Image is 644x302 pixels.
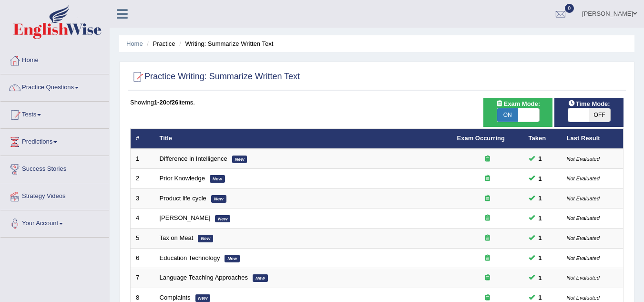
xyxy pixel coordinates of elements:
[195,294,211,302] em: New
[160,274,248,281] a: Language Teaching Approaches
[535,213,546,223] span: You cannot take this question anymore
[177,39,273,48] li: Writing: Summarize Written Text
[565,4,574,13] span: 0
[567,196,600,201] small: Not Evaluated
[144,39,175,48] li: Practice
[457,254,518,263] div: Exam occurring question
[567,295,600,301] small: Not Evaluated
[483,98,552,127] div: Show exams occurring in exams
[160,294,191,301] a: Complaints
[154,99,166,106] b: 1-20
[535,233,546,243] span: You cannot take this question anymore
[160,234,194,241] a: Tax on Meat
[232,156,247,163] em: New
[567,176,600,181] small: Not Evaluated
[567,235,600,241] small: Not Evaluated
[131,129,154,149] th: #
[0,47,109,71] a: Home
[160,195,206,202] a: Product life cycle
[131,229,154,249] td: 5
[567,275,600,281] small: Not Evaluated
[211,195,226,203] em: New
[535,174,546,184] span: You cannot take this question anymore
[225,255,240,262] em: New
[457,174,518,183] div: Exam occurring question
[131,188,154,208] td: 3
[535,273,546,283] span: You cannot take this question anymore
[457,234,518,243] div: Exam occurring question
[562,129,624,149] th: Last Result
[160,254,220,261] a: Education Technology
[457,194,518,203] div: Exam occurring question
[160,175,205,182] a: Prior Knowledge
[497,108,518,122] span: ON
[198,235,213,242] em: New
[0,156,109,180] a: Success Stories
[130,70,300,84] h2: Practice Writing: Summarize Written Text
[253,274,268,282] em: New
[567,156,600,162] small: Not Evaluated
[535,154,546,164] span: You cannot take this question anymore
[0,129,109,153] a: Predictions
[535,193,546,203] span: You cannot take this question anymore
[131,248,154,268] td: 6
[126,40,143,47] a: Home
[131,149,154,169] td: 1
[0,183,109,207] a: Strategy Videos
[535,253,546,263] span: You cannot take this question anymore
[564,99,614,109] span: Time Mode:
[567,255,600,261] small: Not Evaluated
[0,74,109,98] a: Practice Questions
[0,102,109,125] a: Tests
[154,129,452,149] th: Title
[457,155,518,164] div: Exam occurring question
[457,135,505,142] a: Exam Occurring
[160,155,227,162] a: Difference in Intelligence
[160,214,211,221] a: [PERSON_NAME]
[492,99,543,109] span: Exam Mode:
[210,175,225,183] em: New
[130,98,624,107] div: Showing of items.
[567,215,600,221] small: Not Evaluated
[589,108,610,122] span: OFF
[457,214,518,223] div: Exam occurring question
[131,268,154,288] td: 7
[215,215,230,223] em: New
[131,208,154,229] td: 4
[457,273,518,282] div: Exam occurring question
[131,169,154,189] td: 2
[172,99,178,106] b: 26
[523,129,562,149] th: Taken
[0,210,109,234] a: Your Account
